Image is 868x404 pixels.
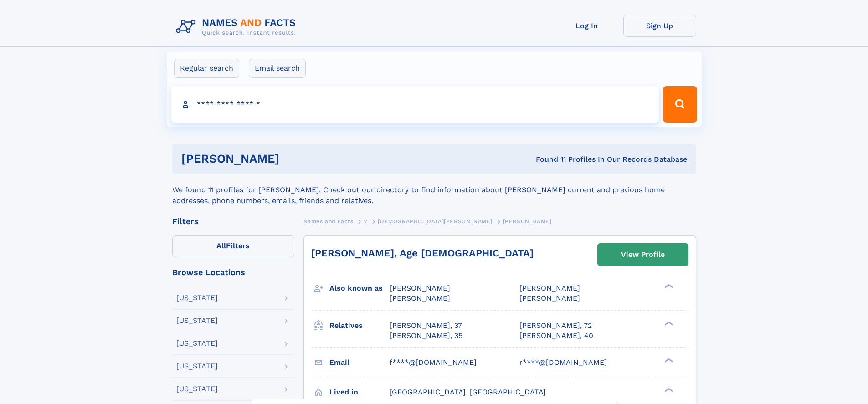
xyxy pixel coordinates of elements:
[172,15,303,39] img: Logo Names and Facts
[364,215,368,227] a: V
[329,384,390,400] h3: Lived in
[174,59,239,78] label: Regular search
[172,268,294,276] div: Browse Locations
[663,357,673,363] div: ❯
[172,217,294,225] div: Filters
[663,387,673,393] div: ❯
[519,321,592,331] a: [PERSON_NAME], 72
[181,153,408,164] h1: [PERSON_NAME]
[176,294,218,302] div: [US_STATE]
[621,244,665,265] div: View Profile
[364,218,368,225] span: V
[378,218,493,225] span: [DEMOGRAPHIC_DATA][PERSON_NAME]
[172,235,294,257] label: Filters
[598,244,688,266] a: View Profile
[519,284,580,292] span: [PERSON_NAME]
[550,15,623,37] a: Log In
[663,283,673,289] div: ❯
[390,284,450,292] span: [PERSON_NAME]
[303,215,354,227] a: Names and Facts
[663,320,673,326] div: ❯
[390,294,450,302] span: [PERSON_NAME]
[176,363,218,370] div: [US_STATE]
[390,388,546,396] span: [GEOGRAPHIC_DATA], [GEOGRAPHIC_DATA]
[216,241,226,250] span: All
[329,281,390,296] h3: Also known as
[407,154,687,164] div: Found 11 Profiles In Our Records Database
[176,340,218,347] div: [US_STATE]
[503,218,552,225] span: [PERSON_NAME]
[519,331,593,341] a: [PERSON_NAME], 40
[519,294,580,302] span: [PERSON_NAME]
[329,318,390,333] h3: Relatives
[176,317,218,324] div: [US_STATE]
[172,174,696,206] div: We found 11 profiles for [PERSON_NAME]. Check out our directory to find information about [PERSON...
[390,321,462,331] a: [PERSON_NAME], 37
[171,86,659,123] input: search input
[378,215,493,227] a: [DEMOGRAPHIC_DATA][PERSON_NAME]
[249,59,306,78] label: Email search
[329,355,390,370] h3: Email
[311,247,534,259] a: [PERSON_NAME], Age [DEMOGRAPHIC_DATA]
[623,15,696,37] a: Sign Up
[390,331,462,341] a: [PERSON_NAME], 35
[176,385,218,393] div: [US_STATE]
[663,86,697,123] button: Search Button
